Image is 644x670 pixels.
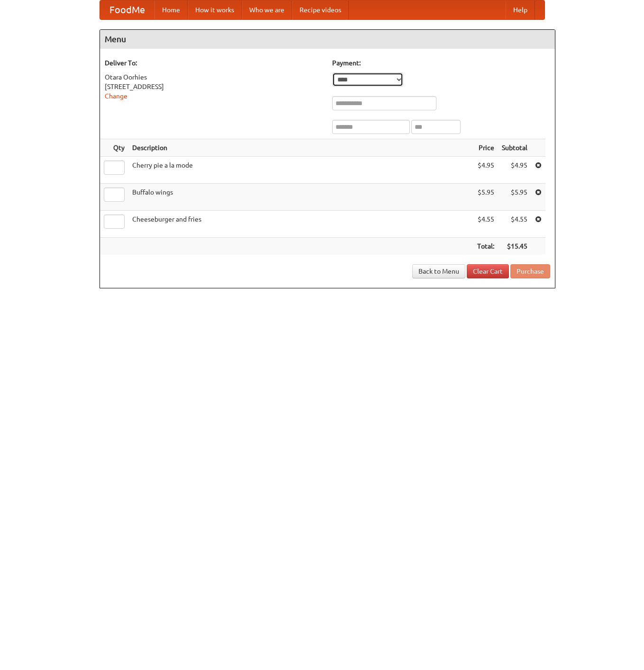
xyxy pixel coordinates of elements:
div: [STREET_ADDRESS] [105,82,323,91]
td: $4.55 [473,211,498,238]
td: $4.55 [498,211,531,238]
td: $5.95 [498,184,531,211]
h5: Payment: [332,58,550,68]
a: Help [506,0,535,19]
a: Home [154,0,188,19]
a: Back to Menu [412,264,465,278]
a: How it works [188,0,242,19]
td: Cheeseburger and fries [128,211,473,238]
h4: Menu [100,30,555,49]
button: Purchase [510,264,550,278]
td: Cherry pie a la mode [128,157,473,184]
th: Description [128,139,473,157]
th: Subtotal [498,139,531,157]
th: $15.45 [498,238,531,255]
th: Qty [100,139,128,157]
a: Change [105,92,127,100]
a: Clear Cart [467,264,509,278]
td: $4.95 [473,157,498,184]
h5: Deliver To: [105,58,323,68]
td: Buffalo wings [128,184,473,211]
td: $5.95 [473,184,498,211]
a: Who we are [242,0,292,19]
a: Recipe videos [292,0,349,19]
div: Otara Oorhies [105,72,323,82]
a: FoodMe [100,0,154,19]
th: Price [473,139,498,157]
td: $4.95 [498,157,531,184]
th: Total: [473,238,498,255]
